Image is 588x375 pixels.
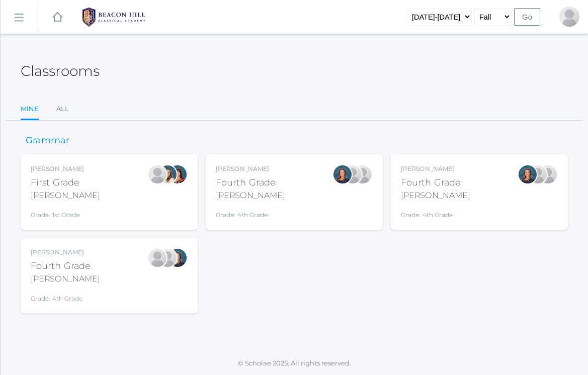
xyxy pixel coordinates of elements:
div: Grade: 1st Grade [31,206,100,220]
div: [PERSON_NAME] [31,248,100,257]
div: Ellie Bradley [332,164,353,184]
div: Lydia Chaffin [528,164,548,184]
a: Mine [21,99,39,121]
div: [PERSON_NAME] [401,190,470,202]
div: [PERSON_NAME] [401,164,470,173]
h3: Grammar [21,136,74,146]
div: [PERSON_NAME] [31,273,100,285]
div: Liv Barber [157,164,178,184]
div: Heather Wallock [167,164,188,184]
div: Grade: 4th Grade [216,206,285,220]
h2: Classrooms [21,63,100,79]
p: © Scholae 2025. All rights reserved. [1,358,588,368]
div: Ellie Bradley [167,248,188,268]
div: Fourth Grade [401,176,470,190]
div: Heather Porter [353,164,373,184]
div: [PERSON_NAME] [31,164,100,173]
div: Ellie Bradley [518,164,538,184]
div: Lydia Chaffin [147,248,167,268]
div: Fourth Grade [216,176,285,190]
a: All [56,99,69,119]
div: Lydia Chaffin [343,164,363,184]
div: [PERSON_NAME] [31,190,100,202]
div: [PERSON_NAME] [216,190,285,202]
input: Go [514,8,540,26]
div: Grade: 4th Grade [401,206,470,220]
div: Jaimie Watson [147,164,167,184]
div: Heather Porter [538,164,558,184]
div: First Grade [31,176,100,190]
div: [PERSON_NAME] [216,164,285,173]
div: Grade: 4th Grade [31,289,100,303]
img: BHCALogos-05-308ed15e86a5a0abce9b8dd61676a3503ac9727e845dece92d48e8588c001991.png [76,5,151,30]
div: Fourth Grade [31,259,100,273]
div: Heather Porter [559,7,579,27]
div: Heather Porter [157,248,178,268]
